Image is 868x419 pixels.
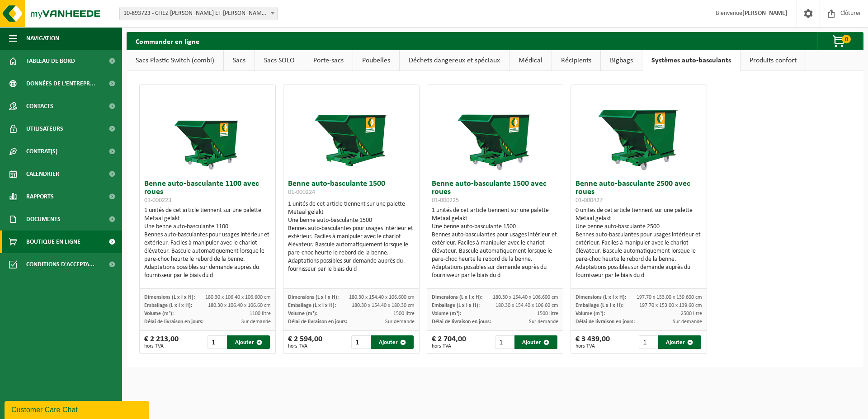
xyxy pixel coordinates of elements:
span: 1500 litre [393,311,415,316]
span: Documents [26,208,61,231]
div: Bennes auto-basculantes pour usages intérieur et extérieur. Faciles à manipuler avec le chariot é... [432,231,558,280]
span: Délai de livraison en jours: [432,319,491,325]
span: Volume (m³): [432,311,461,316]
a: Systèmes auto-basculants [642,50,740,71]
span: 1500 litre [537,311,558,316]
span: Volume (m³): [288,311,317,316]
span: Dimensions (L x l x H): [288,295,339,300]
span: Emballage (L x l x H): [144,303,192,308]
div: Bennes auto-basculantes pour usages intérieur et extérieur. Faciles à manipuler avec le chariot é... [144,231,271,280]
span: Dimensions (L x l x H): [432,295,482,300]
button: Ajouter [514,335,557,349]
div: € 2 704,00 [432,335,466,349]
div: Une benne auto-basculante 1500 [432,223,558,231]
span: Données de l'entrepr... [26,72,95,95]
span: 180.30 x 154.40 x 106.600 cm [493,295,558,300]
strong: [PERSON_NAME] [742,10,788,17]
span: 180.30 x 106.40 x 106.600 cm [205,295,271,300]
span: 0 [842,35,851,43]
span: 01-000224 [288,189,315,196]
span: 180.30 x 154.40 x 180.30 cm [352,303,415,308]
span: hors TVA [288,344,322,349]
span: 2500 litre [681,311,702,316]
input: 1 [351,335,370,349]
a: Médical [509,50,552,71]
span: Délai de livraison en jours: [576,319,635,325]
span: 10-893723 - CHEZ LAURENT ET PATRICIA - CHAPELLE-LEZ-HERLAIMONT [120,7,277,20]
span: hors TVA [576,344,610,349]
button: Ajouter [227,335,270,349]
div: Metaal gelakt [288,208,415,217]
button: 0 [817,32,863,50]
span: Boutique en ligne [26,231,80,253]
span: Emballage (L x l x H): [576,303,623,308]
div: Bennes auto-basculantes pour usages intérieur et extérieur. Faciles à manipuler avec le chariot é... [288,225,415,273]
div: € 2 213,00 [144,335,179,349]
span: Tableau de bord [26,50,75,72]
span: Volume (m³): [576,311,605,316]
a: Porte-sacs [304,50,353,71]
span: 01-000225 [432,197,459,204]
span: Volume (m³): [144,311,174,316]
a: Déchets dangereux et spéciaux [400,50,509,71]
div: Une benne auto-basculante 1500 [288,217,415,225]
a: Récipients [552,50,600,71]
span: Dimensions (L x l x H): [576,295,626,300]
span: Contrat(s) [26,140,57,163]
span: Conditions d'accepta... [26,253,94,276]
span: 01-000223 [144,197,171,204]
span: 10-893723 - CHEZ LAURENT ET PATRICIA - CHAPELLE-LEZ-HERLAIMONT [119,7,278,20]
a: Sacs [224,50,255,71]
input: 1 [495,335,514,349]
a: Produits confort [741,50,806,71]
div: 1 unités de cet article tiennent sur une palette [432,207,558,280]
span: Sur demande [385,319,415,325]
span: Emballage (L x l x H): [432,303,480,308]
div: Metaal gelakt [576,215,702,223]
span: Délai de livraison en jours: [144,319,203,325]
span: Calendrier [26,163,59,185]
h3: Benne auto-basculante 1100 avec roues [144,180,271,204]
input: 1 [639,335,657,349]
span: Sur demande [529,319,558,325]
h3: Benne auto-basculante 1500 [288,180,415,198]
button: Ajouter [658,335,701,349]
span: Délai de livraison en jours: [288,319,347,325]
img: 01-000225 [450,85,540,175]
span: Sur demande [241,319,271,325]
img: 01-000427 [594,85,684,175]
h2: Commander en ligne [127,32,208,50]
span: 180.30 x 106.40 x 106.60 cm [208,303,271,308]
a: Sacs Plastic Switch (combi) [127,50,223,71]
span: Emballage (L x l x H): [288,303,336,308]
input: 1 [208,335,226,349]
span: Navigation [26,27,59,50]
h3: Benne auto-basculante 2500 avec roues [576,180,702,204]
span: 180.30 x 154.40 x 106.60 cm [495,303,558,308]
button: Ajouter [371,335,414,349]
div: 1 unités de cet article tiennent sur une palette [288,200,415,273]
div: Metaal gelakt [144,215,271,223]
div: € 3 439,00 [576,335,610,349]
span: 180.30 x 154.40 x 106.600 cm [349,295,415,300]
div: € 2 594,00 [288,335,322,349]
h3: Benne auto-basculante 1500 avec roues [432,180,558,204]
span: Contacts [26,95,53,118]
span: 1100 litre [250,311,271,316]
span: hors TVA [432,344,466,349]
span: Rapports [26,185,54,208]
div: Bennes auto-basculantes pour usages intérieur et extérieur. Faciles à manipuler avec le chariot é... [576,231,702,280]
div: Une benne auto-basculante 1100 [144,223,271,231]
img: 01-000224 [306,85,396,175]
div: Une benne auto-basculante 2500 [576,223,702,231]
span: 01-000427 [576,197,603,204]
span: Utilisateurs [26,118,63,140]
a: Bigbags [601,50,642,71]
a: Poubelles [353,50,399,71]
span: 197.70 x 153.00 x 139.600 cm [637,295,702,300]
span: hors TVA [144,344,179,349]
span: Sur demande [673,319,702,325]
div: 0 unités de cet article tiennent sur une palette [576,207,702,280]
a: Sacs SOLO [255,50,304,71]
